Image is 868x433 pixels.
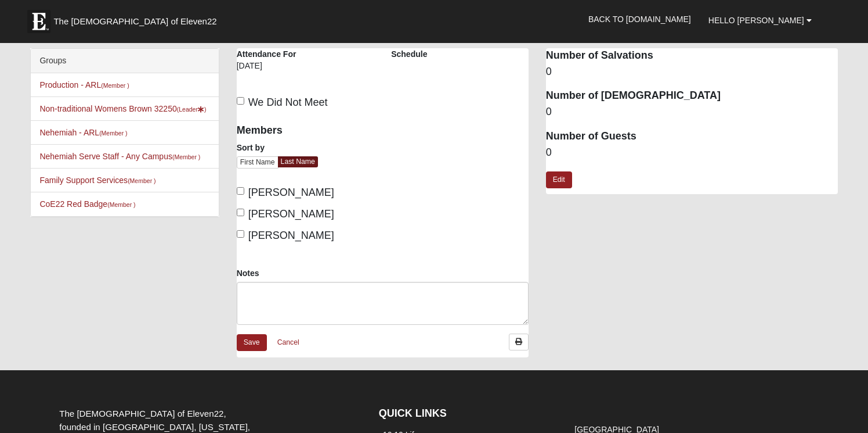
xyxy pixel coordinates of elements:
dd: 0 [546,65,838,80]
a: Back to [DOMAIN_NAME] [580,5,700,34]
label: Schedule [391,48,427,60]
a: The [DEMOGRAPHIC_DATA] of Eleven22 [21,4,254,33]
label: Attendance For [237,48,296,60]
small: (Member ) [172,153,200,160]
a: Family Support Services(Member ) [39,176,155,185]
dt: Number of [DEMOGRAPHIC_DATA] [546,88,838,103]
small: (Member ) [101,82,129,89]
small: (Leader ) [177,106,207,113]
input: [PERSON_NAME] [237,230,244,238]
a: Last Name [278,156,318,167]
span: Hello [PERSON_NAME] [708,16,804,25]
a: First Name [237,156,279,169]
a: Nehemiah - ARL(Member ) [39,128,127,137]
small: (Member ) [128,177,155,184]
label: Sort by [237,142,265,153]
input: [PERSON_NAME] [237,187,244,195]
span: [PERSON_NAME] [248,230,334,241]
a: CoE22 Red Badge(Member ) [39,199,135,209]
dd: 0 [546,105,838,120]
div: Groups [31,49,218,73]
input: [PERSON_NAME] [237,209,244,216]
div: [DATE] [237,60,296,80]
a: Print Attendance Roster [509,334,529,350]
a: Production - ARL(Member ) [39,80,129,90]
a: Non-traditional Womens Brown 32250(Leader) [39,104,206,113]
input: We Did Not Meet [237,97,244,105]
a: Cancel [270,334,307,352]
h4: Members [237,124,374,137]
span: [PERSON_NAME] [248,187,334,198]
a: Nehemiah Serve Staff - Any Campus(Member ) [39,152,200,161]
small: (Member ) [99,130,127,137]
span: [PERSON_NAME] [248,208,334,220]
img: Eleven22 logo [27,10,50,33]
h4: QUICK LINKS [379,407,553,420]
dt: Number of Guests [546,129,838,144]
dt: Number of Salvations [546,48,838,63]
label: Notes [237,267,259,279]
small: (Member ) [107,201,135,208]
a: Hello [PERSON_NAME] [700,6,820,35]
span: We Did Not Meet [248,96,328,108]
span: The [DEMOGRAPHIC_DATA] of Eleven22 [53,16,216,27]
a: Edit [546,171,572,188]
dd: 0 [546,145,838,160]
a: Save [237,334,267,351]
